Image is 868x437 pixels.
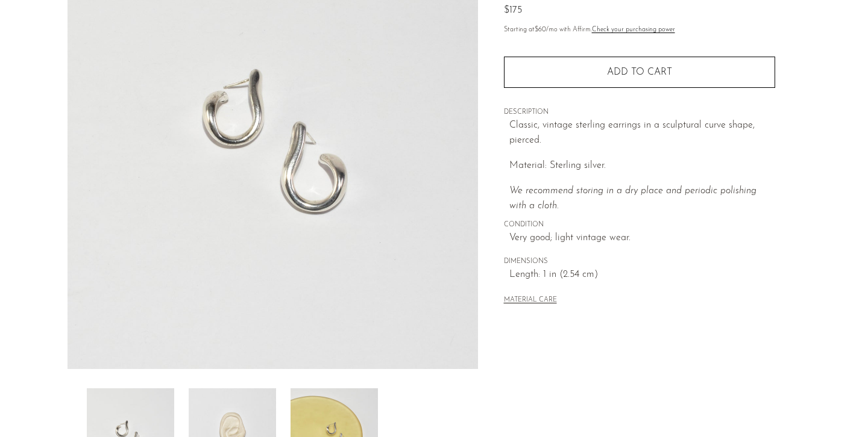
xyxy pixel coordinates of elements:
[592,26,675,33] a: Check your purchasing power - Learn more about Affirm Financing (opens in modal)
[504,107,775,118] span: DESCRIPTION
[504,25,775,36] p: Starting at /mo with Affirm.
[509,231,775,246] span: Very good; light vintage wear.
[504,296,557,305] button: MATERIAL CARE
[504,220,775,231] span: CONDITION
[607,67,672,77] span: Add to cart
[509,186,756,211] em: We recommend storing in a dry place and periodic polishing with a cloth.
[504,57,775,88] button: Add to cart
[535,26,546,33] span: $60
[504,5,522,15] span: $175
[509,158,775,174] p: Material: Sterling silver.
[509,267,775,283] span: Length: 1 in (2.54 cm)
[504,256,775,267] span: DIMENSIONS
[509,118,775,149] p: Classic, vintage sterling earrings in a sculptural curve shape, pierced.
